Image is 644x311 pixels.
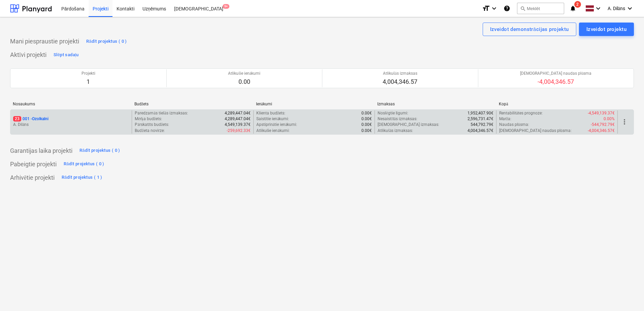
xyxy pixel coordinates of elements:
p: 0.00 [228,78,260,86]
p: Naudas plūsma : [499,122,529,128]
i: format_size [482,4,490,12]
p: -4,549,139.37€ [588,110,615,116]
i: keyboard_arrow_down [626,4,634,12]
span: more_vert [620,118,629,126]
div: Rādīt projektus ( 0 ) [79,147,120,154]
div: Rādīt projektus ( 0 ) [86,38,127,45]
div: Rādīt projektus ( 1 ) [62,174,102,181]
p: Rentabilitātes prognoze : [499,110,543,116]
p: 4,549,139.37€ [225,122,251,128]
p: Atlikušās izmaksas : [378,128,413,134]
p: 4,289,447.04€ [225,110,251,116]
div: Izmaksas [377,102,493,106]
p: Atlikušie ienākumi [228,71,260,76]
p: Mērķa budžets : [135,116,162,122]
button: Meklēt [517,3,564,14]
p: 0.00€ [361,128,372,134]
i: keyboard_arrow_down [490,4,498,12]
button: Slēpt sadaļu [52,49,80,60]
p: Mani piespraustie projekti [10,37,79,45]
p: Aktīvi projekti [10,51,46,59]
p: -259,692.33€ [227,128,251,134]
p: Pārskatīts budžets : [135,122,169,128]
p: Klienta budžets : [256,110,285,116]
p: [DEMOGRAPHIC_DATA] izmaksas : [378,122,439,128]
p: -544,792.79€ [591,122,615,128]
div: 23001 -OzolkalniA. Dilāns [13,116,129,128]
div: Ienākumi [256,102,372,107]
button: Rādīt projektus ( 0 ) [62,159,106,170]
button: Izveidot demonstrācijas projektu [483,23,576,36]
button: Rādīt projektus ( 1 ) [60,172,104,183]
p: A. Dilāns [13,122,129,128]
p: Paredzamās tiešās izmaksas : [135,110,188,116]
span: 9+ [223,4,229,9]
p: -4,004,346.57€ [588,128,615,134]
span: 23 [13,116,21,122]
p: 0.00€ [361,110,372,116]
p: Noslēgtie līgumi : [378,110,408,116]
span: 2 [574,1,581,8]
span: A. Dilāns [608,6,625,11]
p: -4,004,346.57 [520,78,591,86]
p: 4,289,447.04€ [225,116,251,122]
span: search [520,6,525,11]
p: Nesaistītās izmaksas : [378,116,417,122]
i: keyboard_arrow_down [594,4,602,12]
p: 4,004,346.57€ [468,128,493,134]
button: Rādīt projektus ( 0 ) [85,36,129,47]
div: Rādīt projektus ( 0 ) [64,160,104,168]
p: 1,952,407.90€ [468,110,493,116]
p: Marža : [499,116,511,122]
p: 1 [82,78,95,86]
div: Budžets [134,102,251,107]
p: 0.00€ [361,122,372,128]
div: Izveidot projektu [586,25,626,34]
p: [DEMOGRAPHIC_DATA] naudas plūsma [520,71,591,76]
button: Izveidot projektu [579,23,634,36]
i: notifications [570,4,576,12]
p: Garantijas laika projekti [10,147,72,155]
button: Rādīt projektus ( 0 ) [78,145,122,156]
p: Arhivētie projekti [10,174,55,182]
p: 4,004,346.57 [383,78,417,86]
p: Budžeta novirze : [135,128,164,134]
div: Slēpt sadaļu [54,51,79,59]
p: Saistītie ienākumi : [256,116,289,122]
p: [DEMOGRAPHIC_DATA] naudas plūsma : [499,128,572,134]
p: Projekti [82,71,95,76]
p: Pabeigtie projekti [10,160,57,168]
i: Zināšanu pamats [504,4,510,12]
p: 2,596,731.47€ [468,116,493,122]
p: Apstiprinātie ienākumi : [256,122,297,128]
p: Atlikušie ienākumi : [256,128,290,134]
p: 0.00% [604,116,615,122]
p: 544,792.79€ [471,122,493,128]
iframe: Chat Widget [610,279,644,311]
div: Izveidot demonstrācijas projektu [490,25,569,34]
p: Atlikušās izmaksas [383,71,417,76]
p: 001 - Ozolkalni [13,116,49,122]
div: Kopā [499,102,615,107]
p: 0.00€ [361,116,372,122]
div: Nosaukums [13,102,129,106]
